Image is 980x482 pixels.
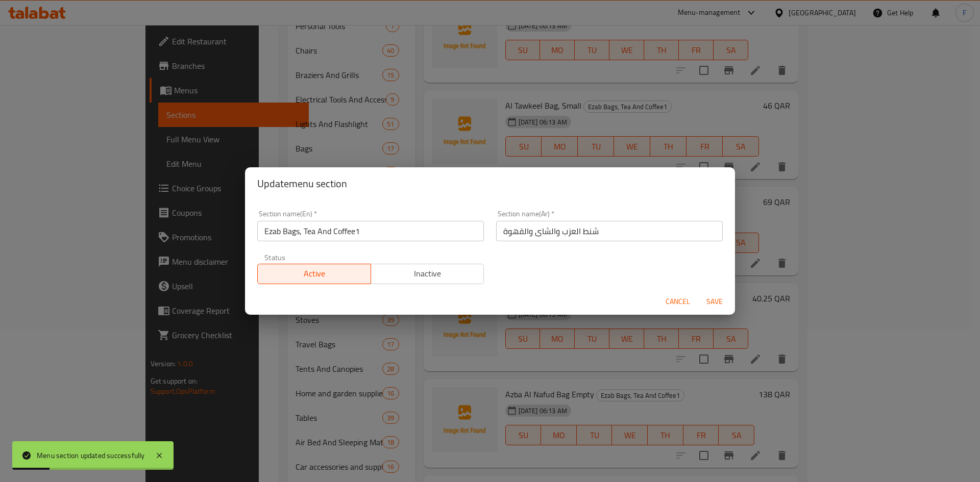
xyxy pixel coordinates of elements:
[496,221,723,241] input: Please enter section name(ar)
[661,292,694,311] button: Cancel
[666,295,690,308] span: Cancel
[375,266,480,281] span: Inactive
[37,450,145,461] div: Menu section updated successfully
[702,295,727,308] span: Save
[257,175,723,192] h2: Update menu section
[371,264,484,284] button: Inactive
[698,292,731,311] button: Save
[262,266,367,281] span: Active
[257,221,484,241] input: Please enter section name(en)
[257,264,371,284] button: Active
